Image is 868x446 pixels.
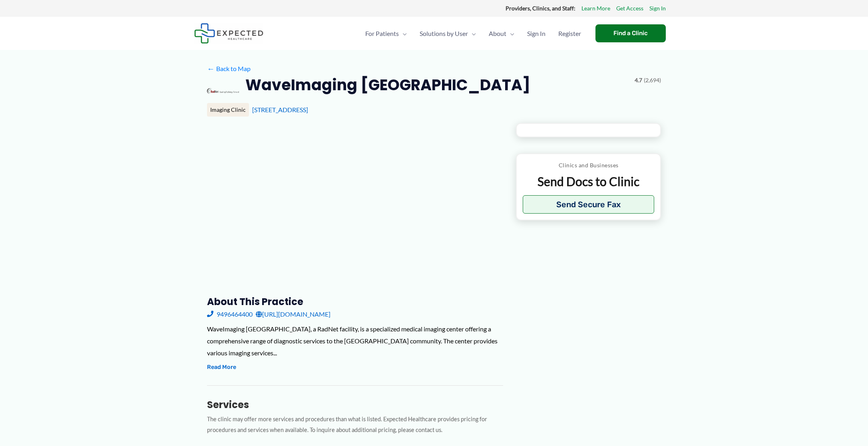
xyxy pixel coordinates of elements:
span: Menu Toggle [468,20,476,48]
button: Send Secure Fax [523,195,654,214]
div: Imaging Clinic [207,103,249,117]
a: Learn More [581,3,610,14]
a: Sign In [521,20,552,48]
span: Solutions by User [420,20,468,48]
a: [STREET_ADDRESS] [252,106,308,113]
button: Read More [207,363,236,372]
a: Register [552,20,587,48]
a: Sign In [649,3,666,14]
span: ← [207,65,215,72]
p: Clinics and Businesses [523,160,654,170]
p: Send Docs to Clinic [523,174,654,189]
span: For Patients [365,20,399,48]
a: Find a Clinic [595,24,666,42]
div: WaveImaging [GEOGRAPHIC_DATA], a RadNet facility, is a specialized medical imaging center offerin... [207,323,503,359]
nav: Primary Site Navigation [359,20,587,48]
strong: Providers, Clinics, and Staff: [506,5,575,12]
span: Menu Toggle [506,20,514,48]
p: The clinic may offer more services and procedures than what is listed. Expected Healthcare provid... [207,414,503,436]
span: Menu Toggle [399,20,407,48]
span: Register [558,20,581,48]
span: About [489,20,506,48]
img: Expected Healthcare Logo - side, dark font, small [194,23,263,44]
span: Sign In [527,20,545,48]
a: AboutMenu Toggle [482,20,521,48]
span: 4.7 [635,75,642,85]
a: ←Back to Map [207,63,251,75]
a: [URL][DOMAIN_NAME] [256,308,330,320]
a: Solutions by UserMenu Toggle [413,20,482,48]
a: For PatientsMenu Toggle [359,20,413,48]
a: Get Access [616,3,643,14]
h3: Services [207,398,503,411]
h2: WaveImaging [GEOGRAPHIC_DATA] [245,75,530,95]
span: (2,694) [644,75,661,85]
h3: About this practice [207,295,503,308]
a: 9496464400 [207,308,253,320]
